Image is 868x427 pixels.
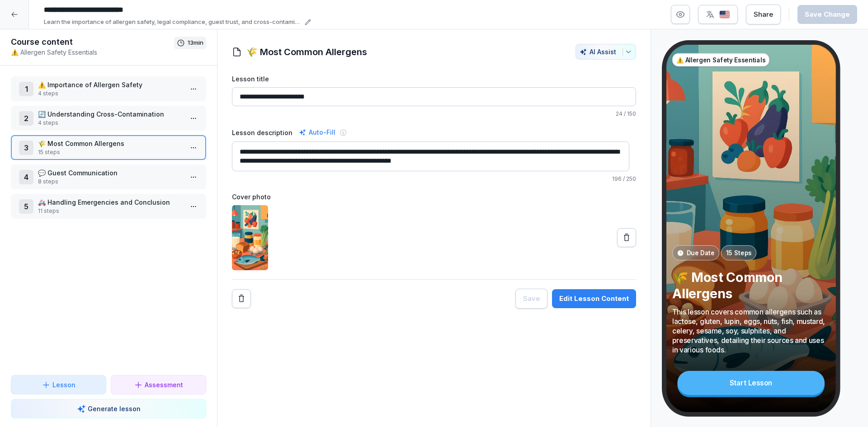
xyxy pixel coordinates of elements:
[576,44,636,60] button: AI Assist
[38,168,183,178] p: 💬 Guest Communication
[38,119,183,127] p: 4 steps
[232,128,292,137] label: Lesson description
[11,135,206,160] div: 3🌾 Most Common Allergens15 steps
[523,294,540,304] div: Save
[797,5,857,24] button: Save Change
[19,111,33,126] div: 2
[19,170,33,184] div: 4
[754,9,773,19] div: Share
[677,371,825,395] div: Start Lesson
[11,37,174,47] h1: Course content
[612,175,622,182] span: 196
[232,74,636,84] label: Lesson title
[616,110,623,117] span: 24
[145,380,183,389] p: Assessment
[19,82,33,96] div: 1
[686,248,714,257] p: Due Date
[676,55,766,64] p: ⚠️ Allergen Safety Essentials
[38,178,183,186] p: 8 steps
[11,47,174,57] p: ⚠️ Allergen Safety Essentials
[552,289,636,308] button: Edit Lesson Content
[44,18,302,27] p: Learn the importance of allergen safety, legal compliance, guest trust, and cross-contamination p...
[719,10,730,19] img: us.svg
[11,164,206,189] div: 4💬 Guest Communication8 steps
[559,294,629,304] div: Edit Lesson Content
[88,404,141,413] p: Generate lesson
[38,148,183,156] p: 15 steps
[38,109,183,119] p: 🔄 Understanding Cross-Contamination
[38,139,183,148] p: 🌾 Most Common Allergens
[38,197,183,207] p: 🚑 Handling Emergencies and Conclusion
[11,194,206,219] div: 5🚑 Handling Emergencies and Conclusion11 steps
[672,307,830,354] p: This lesson covers common allergens such as lactose, gluten, lupin, eggs, nuts, fish, mustard, ce...
[672,269,830,302] p: 🌾 Most Common Allergens
[11,399,206,418] button: Generate lesson
[805,9,850,19] div: Save Change
[232,289,251,308] button: Remove
[19,141,33,155] div: 3
[38,207,183,215] p: 11 steps
[580,48,632,56] div: AI Assist
[11,76,206,101] div: 1⚠️ Importance of Allergen Safety4 steps
[232,192,636,202] label: Cover photo
[38,80,183,89] p: ⚠️ Importance of Allergen Safety
[52,380,75,389] p: Lesson
[11,106,206,131] div: 2🔄 Understanding Cross-Contamination4 steps
[111,375,206,394] button: Assessment
[297,127,337,138] div: Auto-Fill
[19,199,33,214] div: 5
[38,89,183,98] p: 4 steps
[726,248,751,257] p: 15 Steps
[188,38,203,47] p: 13 min
[232,110,636,118] p: / 150
[515,289,547,309] button: Save
[246,45,367,59] h1: 🌾 Most Common Allergens
[232,205,268,270] img: gybuoaseszeb2ejyr8nhrb4v.png
[11,375,106,394] button: Lesson
[232,175,636,183] p: / 250
[746,5,781,24] button: Share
